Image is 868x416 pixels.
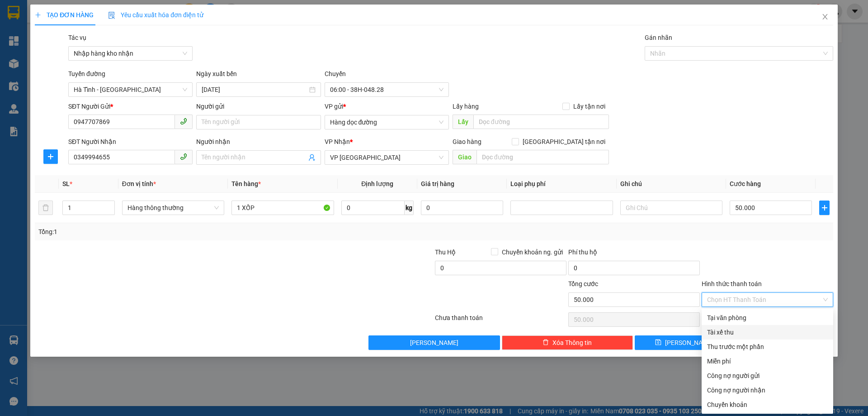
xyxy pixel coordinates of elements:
[570,101,609,111] span: Lấy tận nơi
[325,69,449,82] div: Chuyến
[231,180,261,187] span: Tên hàng
[507,175,616,193] th: Loại phụ phí
[35,11,94,19] span: TẠO ĐƠN HÀNG
[519,137,609,147] span: [GEOGRAPHIC_DATA] tận nơi
[502,335,633,350] button: deleteXóa Thông tin
[702,280,762,287] label: Hình thức thanh toán
[44,153,57,160] span: plus
[453,138,481,145] span: Giao hàng
[498,247,566,257] span: Chuyển khoản ng. gửi
[38,227,335,237] div: Tổng: 1
[435,249,456,256] span: Thu Hộ
[108,12,115,19] img: icon
[405,201,414,215] span: kg
[421,180,454,187] span: Giá trị hàng
[68,69,193,82] div: Tuyến đường
[196,137,321,147] div: Người nhận
[68,137,193,147] div: SĐT Người Nhận
[707,385,828,395] div: Công nợ người nhận
[196,101,321,111] div: Người gửi
[308,154,316,161] span: user-add
[68,101,193,111] div: SĐT Người Gửi
[74,47,187,60] span: Nhập hàng kho nhận
[568,280,598,287] span: Tổng cước
[476,150,609,164] input: Dọc đường
[702,368,833,383] div: Cước gửi hàng sẽ được ghi vào công nợ của người gửi
[665,338,713,348] span: [PERSON_NAME]
[655,339,661,346] span: save
[820,204,829,211] span: plus
[127,201,219,215] span: Hàng thông thường
[122,180,156,187] span: Đơn vị tính
[707,371,828,381] div: Công nợ người gửi
[617,175,726,193] th: Ghi chú
[473,115,609,129] input: Dọc đường
[74,83,187,96] span: Hà Tĩnh - Hà Nội
[620,201,722,215] input: Ghi Chú
[812,5,838,30] button: Close
[707,342,828,352] div: Thu trước một phần
[330,115,443,129] span: Hàng dọc đường
[68,34,86,41] label: Tác vụ
[180,118,187,125] span: phone
[108,11,203,19] span: Yêu cầu xuất hóa đơn điện tử
[330,151,443,164] span: VP Mỹ Đình
[361,180,393,187] span: Định lượng
[330,83,443,96] span: 06:00 - 38H-048.28
[434,313,567,329] div: Chưa thanh toán
[568,247,700,261] div: Phí thu hộ
[707,327,828,337] div: Tài xế thu
[453,150,476,164] span: Giao
[231,201,334,215] input: VD: Bàn, Ghế
[62,180,70,187] span: SL
[542,339,549,346] span: delete
[645,34,672,41] label: Gán nhãn
[821,13,829,20] span: close
[38,201,53,215] button: delete
[707,313,828,323] div: Tại văn phòng
[43,149,58,164] button: plus
[707,400,828,410] div: Chuyển khoản
[180,153,187,160] span: phone
[702,383,833,397] div: Cước gửi hàng sẽ được ghi vào công nợ của người nhận
[552,338,592,348] span: Xóa Thông tin
[453,115,473,129] span: Lấy
[730,180,761,187] span: Cước hàng
[453,103,479,110] span: Lấy hàng
[635,335,733,350] button: save[PERSON_NAME]
[421,201,503,215] input: 0
[325,101,449,111] div: VP gửi
[196,69,321,82] div: Ngày xuất bến
[35,12,41,18] span: plus
[707,356,828,366] div: Miễn phí
[368,335,500,350] button: [PERSON_NAME]
[819,201,829,215] button: plus
[325,138,350,145] span: VP Nhận
[410,338,458,348] span: [PERSON_NAME]
[202,85,307,95] input: 13/08/2025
